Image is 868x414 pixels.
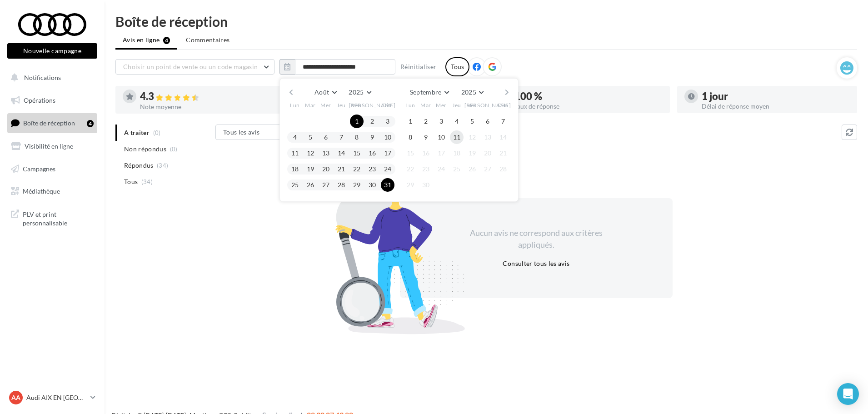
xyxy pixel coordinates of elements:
span: 2025 [349,88,364,96]
button: 13 [481,130,494,144]
button: 14 [496,130,510,144]
span: PLV et print personnalisable [23,208,94,228]
button: Tous les avis [215,125,306,140]
span: Opérations [24,96,55,104]
a: Visibilité en ligne [5,137,99,156]
button: 12 [304,146,317,160]
button: Réinitialiser [397,61,440,72]
button: 21 [496,146,510,160]
button: 3 [381,115,394,128]
span: Dim [382,101,393,109]
button: 16 [419,146,433,160]
button: 27 [481,162,494,176]
div: 1 jour [702,91,850,101]
button: 13 [319,146,333,160]
a: Boîte de réception4 [5,113,99,133]
span: Médiathèque [23,187,60,195]
button: 8 [350,130,364,144]
button: 31 [381,178,394,192]
button: 20 [319,162,333,176]
button: 15 [404,146,417,160]
a: Campagnes [5,160,99,179]
button: 2025 [345,86,374,99]
span: Août [314,88,329,96]
button: 7 [496,115,510,128]
span: Tous les avis [223,128,260,136]
button: 19 [304,162,317,176]
button: 8 [404,130,417,144]
span: Non répondus [124,145,166,154]
button: 30 [365,178,379,192]
span: Jeu [452,101,461,109]
button: 28 [496,162,510,176]
span: AA [11,393,20,402]
button: 6 [481,115,494,128]
button: 5 [465,115,479,128]
button: 17 [434,146,448,160]
div: Open Intercom Messenger [837,383,859,405]
button: Notifications [5,68,95,87]
div: Tous [445,57,469,76]
button: 22 [350,162,364,176]
button: 10 [434,130,448,144]
span: Mer [320,101,331,109]
button: 10 [381,130,394,144]
button: 4 [450,115,464,128]
button: 5 [304,130,317,144]
button: Août [311,86,340,99]
button: 11 [288,146,302,160]
a: PLV et print personnalisable [5,205,99,231]
span: (34) [157,162,168,169]
button: 23 [365,162,379,176]
div: 4.3 [140,91,288,102]
span: Commentaires [186,35,229,45]
span: Mer [436,101,447,109]
div: Taux de réponse [514,103,663,110]
button: 2 [419,115,433,128]
button: 2025 [458,86,487,99]
button: 17 [381,146,394,160]
p: Audi AIX EN [GEOGRAPHIC_DATA] [26,393,87,402]
button: Consulter tous les avis [499,258,573,269]
button: 4 [288,130,302,144]
button: 21 [334,162,348,176]
button: 24 [381,162,394,176]
span: Choisir un point de vente ou un code magasin [123,63,258,70]
div: Aucun avis ne correspond aux critères appliqués. [458,227,614,250]
span: Répondus [124,161,154,170]
span: Mar [305,101,316,109]
button: 29 [350,178,364,192]
button: 11 [450,130,464,144]
button: 30 [419,178,433,192]
span: Boîte de réception [23,119,75,127]
button: 18 [288,162,302,176]
button: 25 [288,178,302,192]
div: 100 % [514,91,663,101]
span: Dim [498,101,509,109]
div: Délai de réponse moyen [702,103,850,110]
span: Septembre [410,88,442,96]
button: Septembre [406,86,453,99]
button: 12 [465,130,479,144]
span: (34) [141,178,153,185]
button: 9 [419,130,433,144]
a: Médiathèque [5,182,99,201]
button: 16 [365,146,379,160]
span: Lun [290,101,300,109]
button: 15 [350,146,364,160]
div: Note moyenne [140,104,288,110]
button: 6 [319,130,333,144]
div: 4 [87,120,94,127]
div: Boîte de réception [115,15,857,28]
span: Jeu [337,101,346,109]
button: 19 [465,146,479,160]
span: (0) [170,145,178,153]
button: 2 [365,115,379,128]
button: 26 [304,178,317,192]
span: Mar [420,101,431,109]
button: 20 [481,146,494,160]
button: 14 [334,146,348,160]
button: 1 [404,115,417,128]
span: [PERSON_NAME] [349,101,396,109]
button: 26 [465,162,479,176]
